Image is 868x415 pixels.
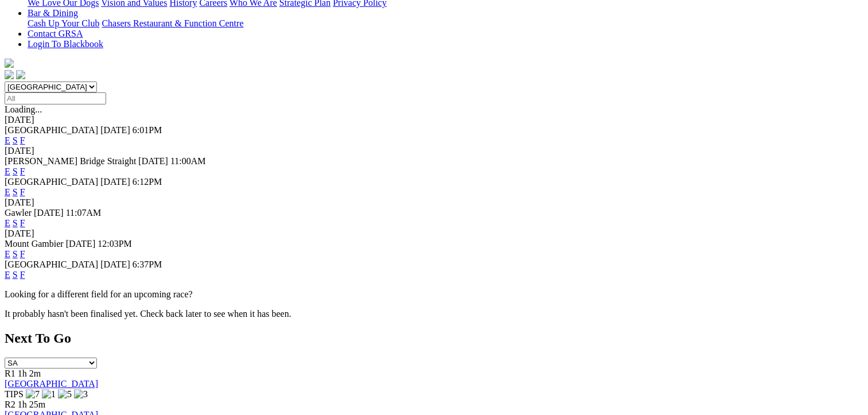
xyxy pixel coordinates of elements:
a: F [20,135,25,145]
a: F [20,218,25,228]
span: [DATE] [100,177,130,187]
a: Login To Blackbook [28,39,103,49]
div: [DATE] [5,146,863,156]
span: 12:03PM [98,239,132,249]
a: E [5,218,10,228]
span: 6:01PM [133,125,162,135]
span: [DATE] [138,156,168,166]
a: S [13,187,18,197]
span: TIPS [5,389,24,399]
span: [DATE] [34,208,64,218]
span: R1 [5,369,15,378]
a: E [5,135,10,145]
div: [DATE] [5,197,863,208]
a: E [5,249,10,259]
a: E [5,270,10,280]
a: E [5,166,10,176]
span: 1h 2m [18,369,41,378]
span: [GEOGRAPHIC_DATA] [5,125,98,135]
img: 1 [42,389,56,400]
span: [GEOGRAPHIC_DATA] [5,259,98,269]
a: F [20,166,25,176]
span: [PERSON_NAME] Bridge Straight [5,156,136,166]
span: 6:12PM [133,177,162,187]
img: 5 [58,389,72,400]
span: 1h 25m [18,400,45,409]
a: [GEOGRAPHIC_DATA] [5,379,98,389]
div: [DATE] [5,228,863,239]
input: Select date [5,92,106,104]
a: F [20,187,25,197]
span: Gawler [5,208,32,218]
h2: Next To Go [5,331,863,346]
img: 7 [26,389,40,400]
a: Cash Up Your Club [28,18,99,28]
span: 6:37PM [133,259,162,269]
a: Contact GRSA [28,29,83,38]
div: Bar & Dining [28,18,863,29]
img: twitter.svg [16,70,25,79]
img: facebook.svg [5,70,14,79]
span: [DATE] [66,239,96,249]
span: Loading... [5,104,42,114]
span: 11:00AM [170,156,206,166]
a: S [13,166,18,176]
a: F [20,270,25,280]
img: 3 [74,389,88,400]
span: [GEOGRAPHIC_DATA] [5,177,98,187]
span: R2 [5,400,15,409]
img: logo-grsa-white.png [5,59,14,68]
partial: It probably hasn't been finalised yet. Check back later to see when it has been. [5,309,291,319]
span: [DATE] [100,125,130,135]
span: [DATE] [100,259,130,269]
a: S [13,135,18,145]
a: S [13,270,18,280]
span: Mount Gambier [5,239,64,249]
a: E [5,187,10,197]
div: [DATE] [5,115,863,125]
a: Bar & Dining [28,8,78,18]
p: Looking for a different field for an upcoming race? [5,289,863,300]
a: S [13,249,18,259]
span: 11:07AM [66,208,102,218]
a: Chasers Restaurant & Function Centre [102,18,243,28]
a: S [13,218,18,228]
a: F [20,249,25,259]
